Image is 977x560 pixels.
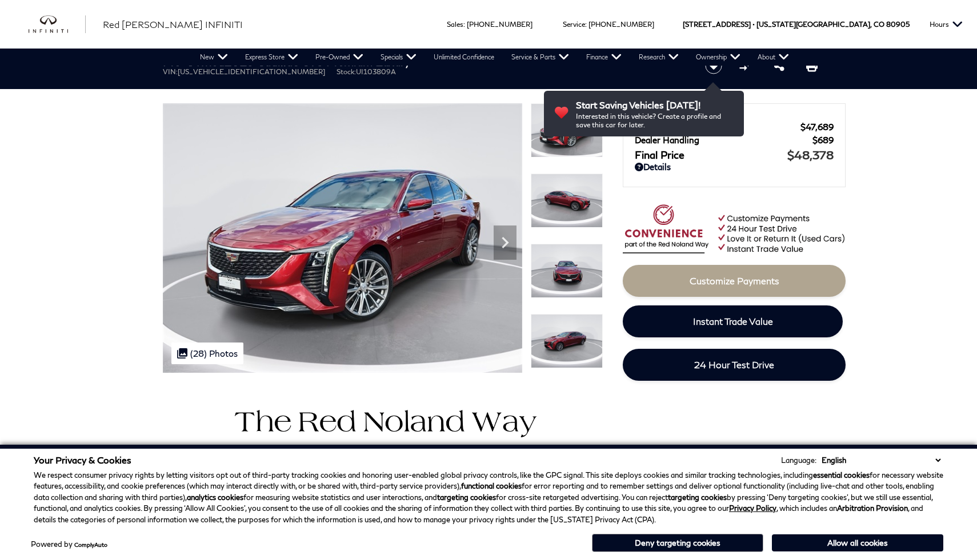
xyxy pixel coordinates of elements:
span: [US_VEHICLE_IDENTIFICATION_NUMBER] [178,67,325,76]
a: Final Price $48,378 [635,148,834,162]
button: Compare vehicle [738,57,755,74]
a: Service & Parts [503,49,578,66]
span: 24 Hour Test Drive [694,359,774,370]
a: About [749,49,798,66]
span: $689 [812,135,834,145]
img: Used 2025 Radiant Red Tintcoat Cadillac Premium Luxury image 4 [531,314,603,368]
a: Pre-Owned [307,49,372,66]
img: Used 2025 Radiant Red Tintcoat Cadillac Premium Luxury image 1 [163,103,522,373]
a: Finance [578,49,630,66]
span: Stock: [337,67,356,76]
div: Next [494,225,516,260]
div: Powered by [31,541,107,548]
span: $47,689 [800,122,834,132]
a: Ownership [687,49,749,66]
a: Red [PERSON_NAME] INFINITI [103,18,243,31]
a: Privacy Policy [729,503,776,513]
a: New [191,49,237,66]
a: Dealer Handling $689 [635,135,834,145]
a: Red [PERSON_NAME] $47,689 [635,122,834,132]
a: [PHONE_NUMBER] [588,20,654,29]
span: Red [PERSON_NAME] [635,122,800,132]
select: Language Select [819,454,943,466]
button: Deny targeting cookies [592,534,763,552]
img: Used 2025 Radiant Red Tintcoat Cadillac Premium Luxury image 1 [531,103,603,158]
a: Customize Payments [623,265,846,297]
a: Unlimited Confidence [425,49,503,66]
button: Allow all cookies [772,534,943,551]
a: Details [635,162,834,172]
strong: essential cookies [813,470,870,480]
a: [STREET_ADDRESS] • [US_STATE][GEOGRAPHIC_DATA], CO 80905 [683,20,910,29]
span: VIN: [163,67,178,76]
span: Service [563,20,585,29]
a: infiniti [29,15,86,34]
img: Used 2025 Radiant Red Tintcoat Cadillac Premium Luxury image 3 [531,244,603,298]
strong: targeting cookies [437,493,496,502]
span: Customize Payments [690,275,779,286]
div: Language: [781,457,816,464]
span: UI103809A [356,67,396,76]
span: : [463,20,465,29]
div: (28) Photos [171,343,243,364]
img: Used 2025 Radiant Red Tintcoat Cadillac Premium Luxury image 2 [531,174,603,228]
strong: functional cookies [461,481,522,490]
span: Red [PERSON_NAME] INFINITI [103,19,243,30]
span: Instant Trade Value [693,316,773,327]
a: 24 Hour Test Drive [623,349,846,381]
p: We respect consumer privacy rights by letting visitors opt out of third-party tracking cookies an... [34,470,943,526]
a: Research [630,49,687,66]
strong: analytics cookies [187,493,243,502]
span: Dealer Handling [635,135,812,145]
nav: Main Navigation [191,49,798,66]
strong: Arbitration Provision [837,503,908,513]
img: INFINITI [29,15,86,34]
a: Instant Trade Value [623,305,843,337]
a: ComplyAuto [74,541,107,548]
span: $48,378 [787,148,834,162]
span: Your Privacy & Cookies [34,454,131,465]
a: [PHONE_NUMBER] [467,20,532,29]
a: Express Store [237,49,307,66]
span: Sales [447,20,463,29]
span: : [585,20,587,29]
span: Final Price [635,148,787,161]
strong: targeting cookies [668,493,727,502]
a: Specials [372,49,425,66]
